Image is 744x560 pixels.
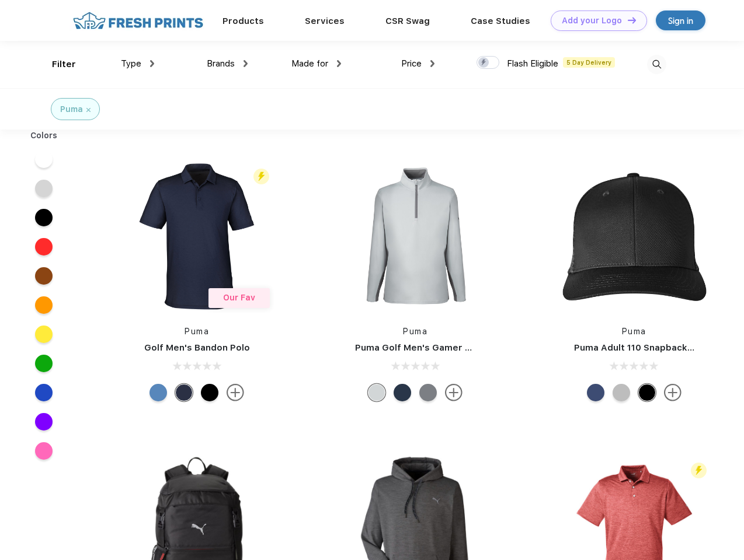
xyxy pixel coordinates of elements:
[385,16,430,26] a: CSR Swag
[656,10,705,30] a: Sign in
[613,384,630,401] div: Quarry with Brt Whit
[563,57,615,68] span: 5 Day Delivery
[227,384,244,401] img: more.svg
[445,384,463,401] img: more.svg
[668,14,693,27] div: Sign in
[587,384,604,401] div: Peacoat Qut Shd
[150,60,154,67] img: dropdown.png
[60,103,83,116] div: Puma
[403,327,427,336] a: Puma
[69,10,207,31] img: fo%20logo%202.webp
[355,342,540,353] a: Puma Golf Men's Gamer Golf Quarter-Zip
[638,384,656,401] div: Pma Blk Pma Blk
[201,384,218,401] div: Puma Black
[647,55,666,74] img: desktop_search.svg
[207,58,235,69] span: Brands
[394,384,411,401] div: Navy Blazer
[86,108,91,112] img: filter_cancel.svg
[419,384,437,401] div: Quiet Shade
[337,60,341,67] img: dropdown.png
[338,159,493,314] img: func=resize&h=266
[622,327,646,336] a: Puma
[305,16,345,26] a: Services
[253,169,269,184] img: flash_active_toggle.svg
[150,384,167,401] div: Lake Blue
[244,60,248,67] img: dropdown.png
[223,293,255,302] span: Our Fav
[175,384,193,401] div: Navy Blazer
[121,58,141,69] span: Type
[562,16,622,26] div: Add your Logo
[430,60,434,67] img: dropdown.png
[52,58,76,71] div: Filter
[291,58,328,69] span: Made for
[22,129,67,142] div: Colors
[557,159,712,314] img: func=resize&h=266
[507,58,558,69] span: Flash Eligible
[401,58,422,69] span: Price
[368,384,385,401] div: High Rise
[664,384,682,401] img: more.svg
[628,17,636,23] img: DT
[185,327,209,336] a: Puma
[222,16,264,26] a: Products
[691,463,707,478] img: flash_active_toggle.svg
[144,342,250,353] a: Golf Men's Bandon Polo
[119,159,274,314] img: func=resize&h=266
